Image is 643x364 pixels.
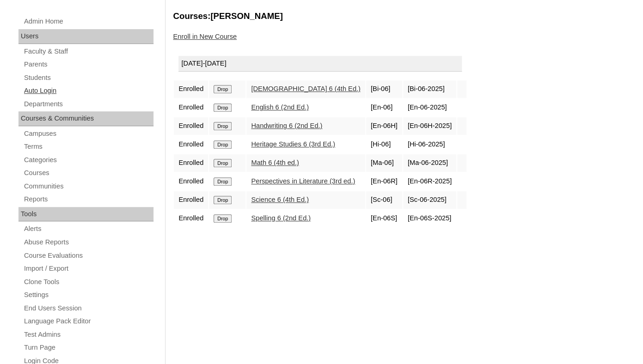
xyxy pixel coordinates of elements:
[23,141,153,152] a: Terms
[174,80,208,98] td: Enrolled
[251,196,309,203] a: Science 6 (4th Ed.)
[403,136,456,153] td: [Hi-06-2025]
[23,303,153,314] a: End Users Session
[23,194,153,205] a: Reports
[251,103,309,111] a: English 6 (2nd Ed.)
[23,167,153,179] a: Courses
[23,154,153,166] a: Categories
[214,214,232,223] input: Drop
[173,33,237,40] a: Enroll in New Course
[251,122,322,129] a: Handwriting 6 (2nd Ed.)
[18,29,153,44] div: Users
[251,177,355,185] a: Perspectives in Literature (3rd ed.)
[23,85,153,97] a: Auto Login
[23,342,153,353] a: Turn Page
[23,72,153,84] a: Students
[23,128,153,140] a: Campuses
[174,191,208,209] td: Enrolled
[366,136,402,153] td: [Hi-06]
[366,80,402,98] td: [Bi-06]
[174,117,208,135] td: Enrolled
[23,250,153,261] a: Course Evaluations
[366,154,402,172] td: [Ma-06]
[251,85,360,92] a: [DEMOGRAPHIC_DATA] 6 (4th Ed.)
[214,159,232,167] input: Drop
[403,210,456,227] td: [En-06S-2025]
[251,214,311,222] a: Spelling 6 (2nd Ed.)
[23,329,153,340] a: Test Admins
[174,210,208,227] td: Enrolled
[214,85,232,93] input: Drop
[23,263,153,274] a: Import / Export
[18,111,153,126] div: Courses & Communities
[366,191,402,209] td: [Sc-06]
[23,98,153,110] a: Departments
[251,140,335,148] a: Heritage Studies 6 (3rd Ed.)
[174,136,208,153] td: Enrolled
[366,210,402,227] td: [En-06S]
[403,99,456,116] td: [En-06-2025]
[23,276,153,288] a: Clone Tools
[18,207,153,222] div: Tools
[214,103,232,112] input: Drop
[214,122,232,130] input: Drop
[173,10,631,22] h3: Courses:[PERSON_NAME]
[23,289,153,301] a: Settings
[403,191,456,209] td: [Sc-06-2025]
[366,117,402,135] td: [En-06H]
[174,154,208,172] td: Enrolled
[403,154,456,172] td: [Ma-06-2025]
[403,117,456,135] td: [En-06H-2025]
[23,315,153,327] a: Language Pack Editor
[174,173,208,190] td: Enrolled
[23,237,153,248] a: Abuse Reports
[214,140,232,149] input: Drop
[403,80,456,98] td: [Bi-06-2025]
[23,46,153,57] a: Faculty & Staff
[214,177,232,186] input: Drop
[251,159,299,166] a: Math 6 (4th ed.)
[178,56,462,72] div: [DATE]-[DATE]
[23,181,153,192] a: Communities
[174,99,208,116] td: Enrolled
[403,173,456,190] td: [En-06R-2025]
[366,173,402,190] td: [En-06R]
[214,196,232,204] input: Drop
[23,223,153,235] a: Alerts
[366,99,402,116] td: [En-06]
[23,59,153,70] a: Parents
[23,16,153,27] a: Admin Home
